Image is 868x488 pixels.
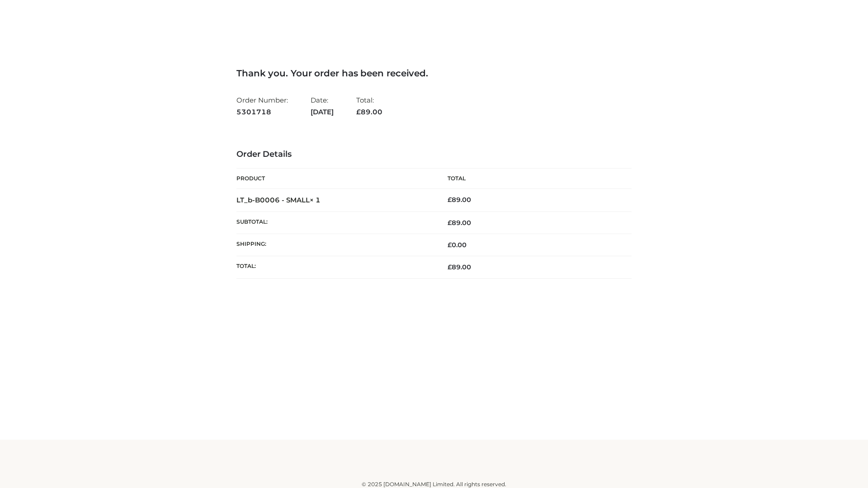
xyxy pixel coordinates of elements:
[448,196,471,204] bdi: 89.00
[236,234,434,256] th: Shipping:
[448,196,452,204] span: £
[356,92,382,120] li: Total:
[448,219,471,227] span: 89.00
[448,219,452,227] span: £
[236,92,288,120] li: Order Number:
[311,106,334,118] strong: [DATE]
[356,108,361,116] span: £
[311,92,334,120] li: Date:
[448,263,452,271] span: £
[310,196,321,204] strong: × 1
[236,196,321,204] strong: LT_b-B0006 - SMALL
[448,241,452,249] span: £
[448,263,471,271] span: 89.00
[434,169,632,189] th: Total
[236,68,632,79] h3: Thank you. Your order has been received.
[236,150,632,160] h3: Order Details
[236,256,434,278] th: Total:
[236,211,434,234] th: Subtotal:
[448,241,467,249] bdi: 0.00
[236,106,288,118] strong: 5301718
[356,108,382,116] span: 89.00
[236,169,434,189] th: Product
